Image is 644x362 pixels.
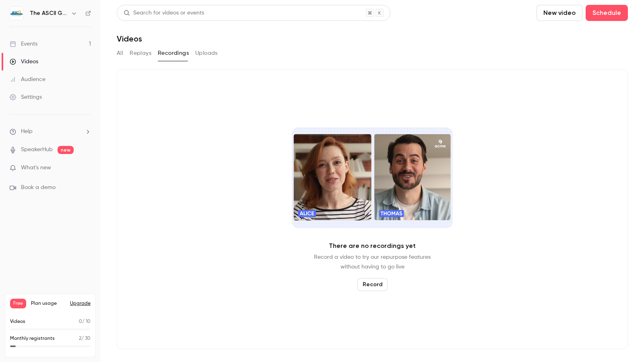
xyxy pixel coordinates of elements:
[130,47,151,60] button: Replays
[158,47,189,60] button: Recordings
[314,252,431,272] p: Record a video to try our repurpose features without having to go live
[10,93,42,101] div: Settings
[21,183,56,192] span: Book a demo
[117,34,142,44] h1: Videos
[79,318,91,325] p: / 10
[21,127,33,136] span: Help
[31,300,65,307] span: Plan usage
[21,164,51,172] span: What's new
[10,40,37,48] div: Events
[30,9,68,17] h6: The ASCII Group
[537,5,582,21] button: New video
[10,58,38,66] div: Videos
[10,127,91,136] li: help-dropdown-opener
[10,7,23,20] img: The ASCII Group
[10,335,55,342] p: Monthly registrants
[10,318,25,325] p: Videos
[58,146,74,154] span: new
[329,241,416,251] p: There are no recordings yet
[79,319,82,324] span: 0
[79,335,91,342] p: / 30
[117,47,123,60] button: All
[586,5,628,21] button: Schedule
[21,146,53,154] a: SpeakerHub
[357,278,388,291] button: Record
[195,47,218,60] button: Uploads
[124,9,204,17] div: Search for videos or events
[10,299,26,308] span: Free
[117,5,628,357] section: Videos
[70,300,91,307] button: Upgrade
[10,75,45,83] div: Audience
[79,336,81,341] span: 2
